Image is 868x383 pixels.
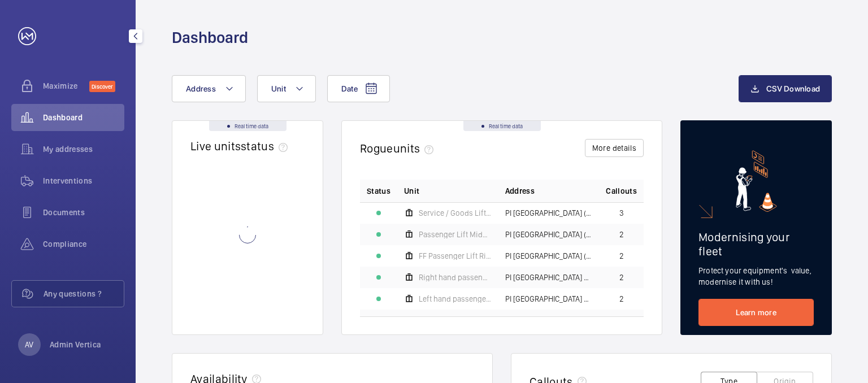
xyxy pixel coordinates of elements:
h2: Modernising your fleet [698,230,814,258]
span: 3 [619,209,624,217]
span: PI [GEOGRAPHIC_DATA] Clapham - [STREET_ADDRESS] [505,295,593,303]
span: 2 [619,230,624,238]
span: Interventions [43,175,124,186]
span: Left hand passenger lift duplex [419,295,492,303]
img: marketing-card.svg [736,150,777,212]
button: Address [172,75,246,102]
p: Admin Vertica [50,339,101,350]
p: Protect your equipment's value, modernise it with us! [698,265,814,288]
span: Unit [404,185,419,197]
span: 2 [619,252,624,260]
span: status [241,139,292,153]
span: Any questions ? [44,288,124,299]
span: Address [505,185,535,197]
span: PI [GEOGRAPHIC_DATA] ([GEOGRAPHIC_DATA]) - [GEOGRAPHIC_DATA] [505,230,593,238]
span: CSV Download [766,84,820,93]
span: Discover [89,81,115,92]
a: Learn more [698,299,814,326]
button: CSV Download [739,75,832,102]
span: Compliance [43,238,124,250]
span: Documents [43,207,124,218]
span: 2 [619,273,624,281]
button: Date [327,75,390,102]
span: 2 [619,295,624,303]
span: Service / Goods Lift External Platform L3 [419,209,492,217]
button: Unit [257,75,316,102]
span: FF Passenger Lift Right Hand [419,252,492,260]
span: My addresses [43,143,124,155]
p: AV [25,339,33,350]
p: Status [367,185,390,197]
h1: Dashboard [172,27,248,48]
span: Passenger Lift Middle [419,230,492,238]
h2: Rogue [360,141,438,155]
span: Dashboard [43,112,124,123]
span: units [393,141,439,155]
span: Maximize [43,80,89,92]
div: Real time data [463,121,541,131]
button: More details [585,139,644,157]
div: Real time data [209,121,287,131]
span: Address [186,84,216,93]
span: Callouts [606,185,637,197]
span: PI [GEOGRAPHIC_DATA] Clapham - [STREET_ADDRESS] [505,273,593,281]
span: PI [GEOGRAPHIC_DATA] ([GEOGRAPHIC_DATA]) - [GEOGRAPHIC_DATA] [505,252,593,260]
span: Date [341,84,358,93]
h2: Live units [190,139,292,153]
span: Right hand passenger lift duplex [419,273,492,281]
span: Unit [271,84,286,93]
span: PI [GEOGRAPHIC_DATA] ([GEOGRAPHIC_DATA]) - [STREET_ADDRESS][PERSON_NAME] [505,209,593,217]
